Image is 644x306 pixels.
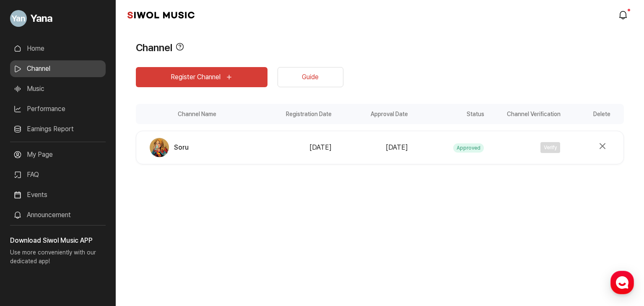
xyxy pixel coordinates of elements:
span: Yana [30,11,52,26]
div: [DATE] [337,143,408,153]
a: My Page [10,146,106,163]
a: Go to My Profile [10,7,106,30]
a: Announcement [10,207,106,223]
span: Messages [70,249,94,256]
a: modal.notifications [615,7,632,23]
div: Registration Date [258,104,334,124]
div: Channel Name [136,104,258,124]
button: View Tooltip [176,40,184,55]
div: Approval Date [334,104,410,124]
a: Home [3,236,55,257]
h3: Download Siwol Music APP [10,236,106,246]
button: Delete Channel [595,139,610,154]
a: Music [10,80,106,97]
a: Channel [10,60,106,77]
span: Home [21,249,36,256]
div: [DATE] [261,143,332,153]
span: Settings [124,249,145,256]
a: Events [10,187,106,203]
h1: Channel [136,40,172,55]
button: Register Channel [136,67,267,87]
img: Channel Profile Image [150,138,169,157]
a: Settings [108,236,161,257]
div: Channel Verification [487,104,563,124]
a: Guide [278,67,343,87]
div: Delete [563,104,624,124]
span: Soru [174,143,189,153]
a: Performance [10,101,106,117]
a: Messages [55,236,108,257]
div: Status [410,104,487,124]
p: Use more conveniently with our dedicated app! [10,246,106,272]
span: Approved [453,143,484,153]
a: Earnings Report [10,121,106,137]
a: Home [10,40,106,57]
a: FAQ [10,166,106,183]
div: channel [136,104,624,164]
